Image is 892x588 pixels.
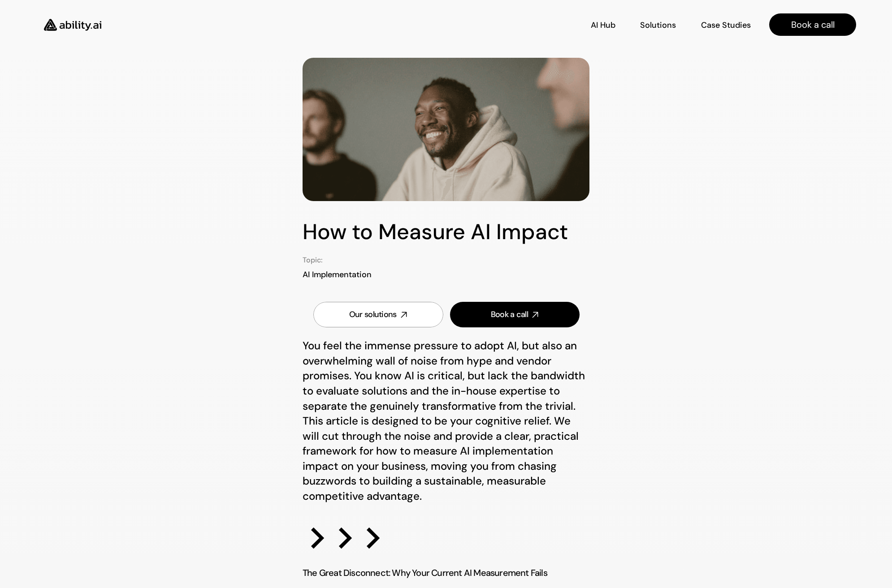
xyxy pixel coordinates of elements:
nav: Main navigation [114,13,856,36]
a: Book a call [769,13,856,36]
p: Case Studies [701,20,751,31]
p: AI Hub [591,20,615,31]
a: Solutions [640,17,676,33]
a: Our solutions [313,302,443,327]
a: Book a call [450,302,580,327]
h1: How to Measure AI Impact [303,219,589,245]
a: Case Studies [701,17,751,33]
p: AI Implementation [303,269,589,280]
p: Book a call [791,18,835,31]
h4: The Great Disconnect: Why Your Current AI Measurement Fails [303,567,589,579]
a: AI Hub [591,17,615,33]
p: >>> [303,504,589,567]
div: Book a call [491,309,528,320]
p: You feel the immense pressure to adopt AI, but also an overwhelming wall of noise from hype and v... [303,338,589,504]
div: Our solutions [349,309,397,320]
p: Topic: [303,255,323,265]
p: Solutions [640,20,676,31]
